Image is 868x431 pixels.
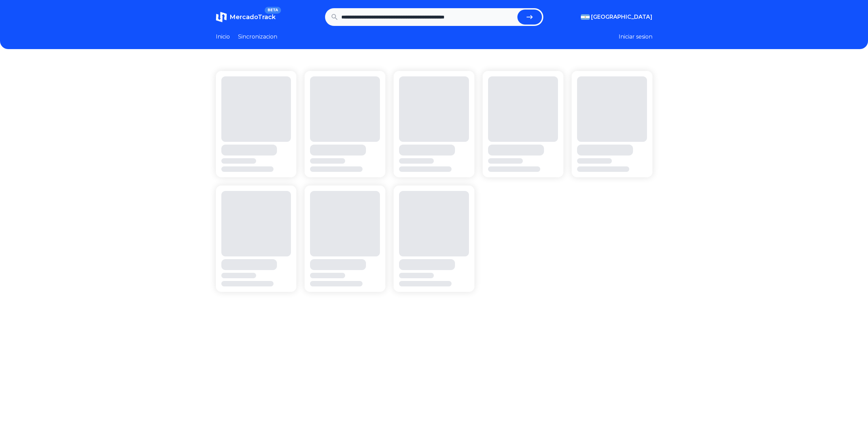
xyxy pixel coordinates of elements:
img: Argentina [581,14,590,20]
a: MercadoTrackBETA [216,12,276,23]
img: MercadoTrack [216,12,227,23]
a: Sincronizacion [238,33,277,41]
span: MercadoTrack [230,13,276,21]
a: Inicio [216,33,230,41]
button: [GEOGRAPHIC_DATA] [581,13,652,21]
span: BETA [265,7,281,14]
button: Iniciar sesion [619,33,652,41]
span: [GEOGRAPHIC_DATA] [591,13,652,21]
